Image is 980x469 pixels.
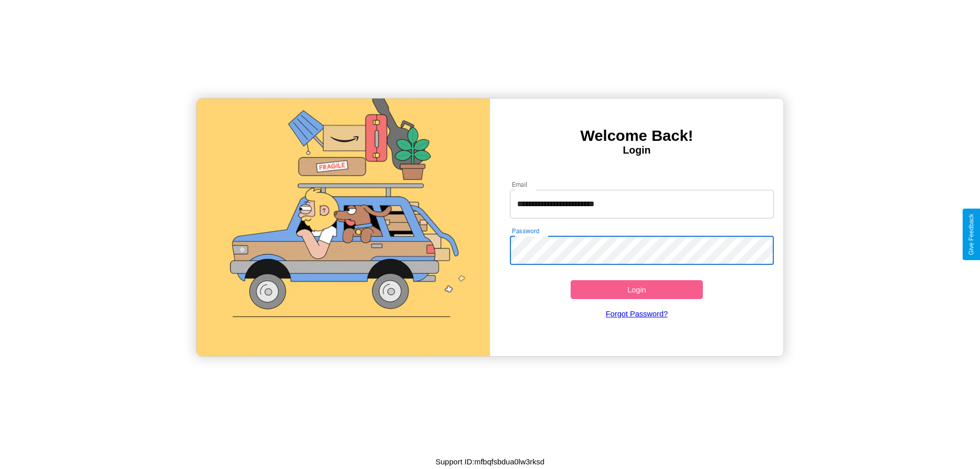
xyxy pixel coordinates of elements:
[968,214,975,255] div: Give Feedback
[490,127,783,144] h3: Welcome Back!
[571,280,703,299] button: Login
[435,455,544,468] p: Support ID: mfbqfsbdua0lw3rksd
[512,227,539,235] label: Password
[505,299,769,328] a: Forgot Password?
[197,98,490,356] img: gif
[512,180,528,189] label: Email
[490,144,783,156] h4: Login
